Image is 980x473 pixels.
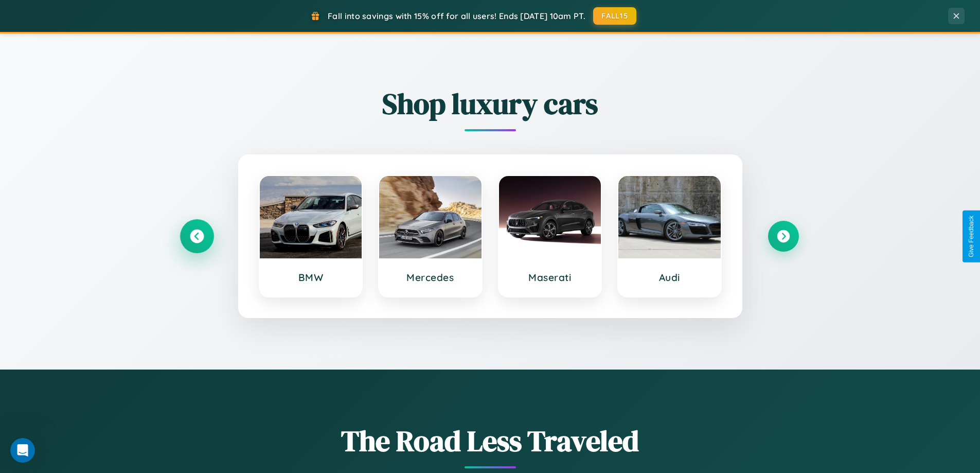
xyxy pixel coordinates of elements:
[10,438,35,463] iframe: Intercom live chat
[270,271,352,284] h3: BMW
[182,84,799,124] h2: Shop luxury cars
[389,271,471,284] h3: Mercedes
[182,421,799,461] h1: The Road Less Traveled
[328,11,585,21] span: Fall into savings with 15% off for all users! Ends [DATE] 10am PT.
[629,271,710,284] h3: Audi
[593,7,636,25] button: FALL15
[509,271,591,284] h3: Maserati
[968,216,975,257] div: Give Feedback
